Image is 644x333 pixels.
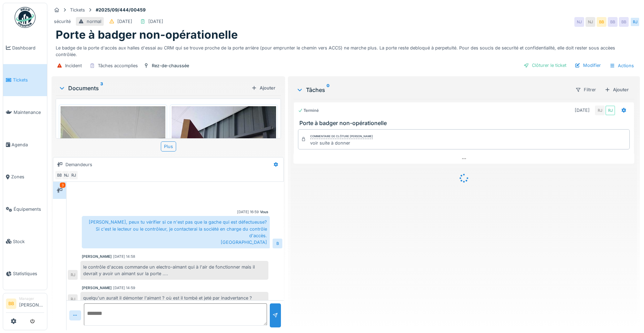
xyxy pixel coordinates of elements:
[608,17,618,27] div: BB
[113,254,135,259] div: [DATE] 14:58
[98,62,138,69] div: Tâches accomplies
[19,296,44,311] li: [PERSON_NAME]
[54,18,71,25] div: sécurité
[82,285,112,291] div: [PERSON_NAME]
[597,17,606,27] div: BB
[58,84,249,92] div: Documents
[296,86,570,94] div: Tâches
[65,161,92,168] div: Demandeurs
[3,161,47,193] a: Zones
[310,140,373,146] div: voir suite à donner
[13,238,44,245] span: Stock
[249,83,278,93] div: Ajouter
[93,7,148,13] strong: #2025/09/444/00459
[87,18,101,25] div: normal
[3,193,47,225] a: Équipements
[14,206,44,212] span: Équipements
[237,209,259,215] div: [DATE] 16:59
[13,270,44,277] span: Statistiques
[11,173,44,180] span: Zones
[6,296,44,313] a: BB Manager[PERSON_NAME]
[521,61,569,70] div: Clôturer le ticket
[3,64,47,96] a: Tickets
[3,129,47,161] a: Agenda
[56,42,636,58] div: Le badge de la porte d'accés aux halles d'essai au CRM qui se trouve proche de la porte arrière (...
[55,170,64,180] div: BB
[61,106,165,246] img: rfdgedv1l7dyy6co21d1k6v86ycd
[80,292,268,304] div: quelqu'un aurait il démonter l'aimant ? où est il tombé et jeté par inadvertance ?
[260,209,268,215] div: Vous
[273,239,282,248] div: B
[3,258,47,290] a: Statistiques
[100,84,103,92] sup: 3
[327,86,330,94] sup: 0
[117,18,132,25] div: [DATE]
[586,17,595,27] div: NJ
[605,106,615,115] div: RJ
[19,296,44,301] div: Manager
[82,216,270,248] div: [PERSON_NAME], peux tu vérifier si ce n'est pas que la gache qui est défectueuse? Si c'est le lec...
[619,17,629,27] div: BB
[595,106,605,115] div: RJ
[11,141,44,148] span: Agenda
[148,18,163,25] div: [DATE]
[15,7,36,28] img: Badge_color-CXgf-gQk.svg
[65,62,82,69] div: Incident
[14,109,44,116] span: Maintenance
[161,141,176,152] div: Plus
[310,134,373,139] div: Commentaire de clôture [PERSON_NAME]
[68,270,78,280] div: RJ
[298,108,319,114] div: Terminé
[56,28,238,41] h1: Porte à badger non-opérationelle
[60,183,65,188] div: 3
[68,294,78,304] div: RJ
[80,261,268,280] div: le contrôle d'acces commande un electro-aimant qui à l'air de fonctionner mais il devrait y avoir...
[299,120,631,126] h3: Porte à badger non-opérationelle
[6,299,16,309] li: BB
[3,32,47,64] a: Dashboard
[572,85,599,95] div: Filtrer
[575,107,590,114] div: [DATE]
[606,61,637,71] div: Actions
[574,17,584,27] div: NJ
[12,45,44,51] span: Dashboard
[62,170,71,180] div: NJ
[13,77,44,83] span: Tickets
[113,285,135,291] div: [DATE] 14:59
[602,85,631,94] div: Ajouter
[172,106,276,185] img: ax98tfyia28dbywnacuxkaldwrx6
[3,225,47,258] a: Stock
[82,254,112,259] div: [PERSON_NAME]
[3,96,47,129] a: Maintenance
[572,61,604,70] div: Modifier
[630,17,640,27] div: RJ
[69,170,78,180] div: RJ
[70,7,85,13] div: Tickets
[152,62,189,69] div: Rez-de-chaussée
